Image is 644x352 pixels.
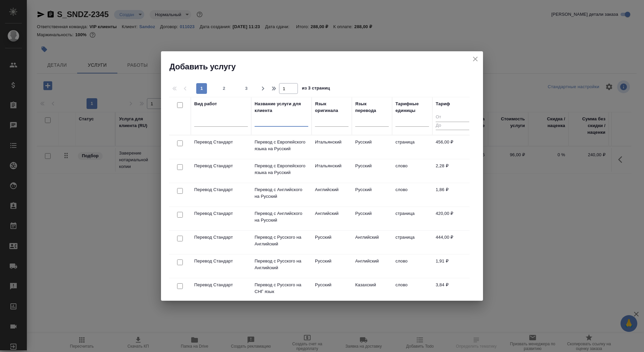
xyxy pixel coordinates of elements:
td: Русский [352,207,392,230]
td: 1,91 ₽ [432,254,473,278]
span: 3 [241,85,252,92]
span: из 3 страниц [302,84,330,94]
td: слово [392,278,432,302]
td: Английский [352,231,392,254]
p: Перевод с Европейского языка на Русский [255,163,308,176]
td: Английский [312,207,352,230]
button: 2 [219,83,229,94]
td: 420,00 ₽ [432,207,473,230]
p: Перевод Стандарт [194,186,248,193]
p: Перевод с Русского на СНГ язык [255,282,308,295]
td: страница [392,207,432,230]
p: Перевод с Английского на Русский [255,186,308,200]
td: 3,84 ₽ [432,278,473,302]
td: 444,00 ₽ [432,231,473,254]
button: 3 [241,83,252,94]
span: 2 [219,85,229,92]
td: Русский [312,254,352,278]
div: Тарифные единицы [395,101,429,114]
div: Вид работ [194,101,217,107]
td: Русский [352,159,392,183]
div: Язык оригинала [315,101,348,114]
p: Перевод с Русского на Английский [255,258,308,271]
td: Русский [312,231,352,254]
td: 1,86 ₽ [432,183,473,207]
td: Итальянский [312,135,352,159]
td: страница [392,135,432,159]
h2: Добавить услугу [169,61,483,72]
p: Перевод Стандарт [194,234,248,241]
td: слово [392,159,432,183]
p: Перевод Стандарт [194,210,248,217]
p: Перевод с Русского на Английский [255,234,308,247]
td: 2,28 ₽ [432,159,473,183]
div: Язык перевода [355,101,389,114]
p: Перевод Стандарт [194,258,248,265]
td: страница [392,231,432,254]
p: Перевод Стандарт [194,163,248,169]
div: Название услуги для клиента [255,101,308,114]
td: Русский [352,135,392,159]
input: До [436,122,469,130]
td: Русский [352,183,392,207]
td: 456,00 ₽ [432,135,473,159]
td: Казахский [352,278,392,302]
p: Перевод Стандарт [194,282,248,288]
p: Перевод Стандарт [194,139,248,145]
td: Русский [312,278,352,302]
td: Итальянский [312,159,352,183]
td: Английский [352,254,392,278]
button: close [470,54,480,64]
p: Перевод с Английского на Русский [255,210,308,224]
p: Перевод с Европейского языка на Русский [255,139,308,152]
td: слово [392,183,432,207]
div: Тариф [436,101,450,107]
td: слово [392,254,432,278]
input: От [436,113,469,122]
td: Английский [312,183,352,207]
